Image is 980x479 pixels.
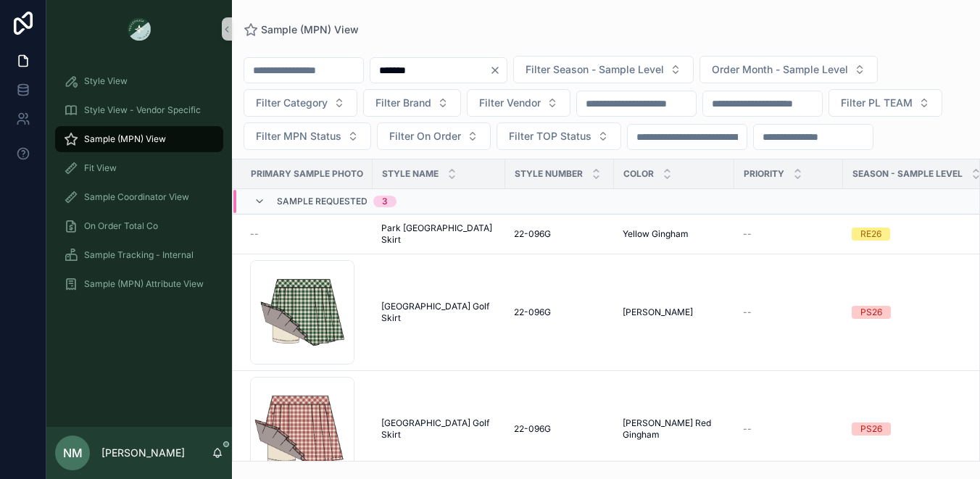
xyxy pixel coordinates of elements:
button: Select Button [467,89,570,117]
button: Select Button [377,122,491,150]
a: Sample (MPN) View [55,126,223,152]
button: Select Button [363,89,461,117]
a: Sample (MPN) View [244,22,359,37]
a: Yellow Gingham [623,228,726,240]
p: [PERSON_NAME] [101,446,185,460]
span: [PERSON_NAME] [623,307,693,318]
span: Style Name [382,168,439,180]
a: -- [743,423,834,435]
button: Select Button [244,89,357,117]
a: Style View - Vendor Specific [55,97,223,123]
span: Style View [84,75,128,87]
a: -- [743,228,834,240]
span: Filter PL TEAM [841,96,913,110]
button: Select Button [829,89,942,117]
span: Filter Brand [375,96,431,110]
span: 22-096G [514,228,551,240]
span: -- [743,307,752,318]
span: Sample Tracking - Internal [84,249,194,261]
span: 22-096G [514,423,551,435]
img: App logo [128,17,151,41]
span: Filter On Order [389,129,461,143]
div: RE26 [860,228,881,241]
button: Select Button [244,122,371,150]
span: On Order Total Co [84,220,158,232]
span: PRIORITY [744,168,784,180]
div: 3 [382,196,388,207]
a: Sample Coordinator View [55,184,223,210]
span: 22-096G [514,307,551,318]
span: Filter MPN Status [256,129,341,143]
span: -- [743,423,752,435]
div: scrollable content [46,58,232,316]
span: Sample (MPN) Attribute View [84,278,204,290]
span: Filter TOP Status [509,129,591,143]
a: 22-096G [514,307,605,318]
a: 22-096G [514,228,605,240]
span: Color [623,168,654,180]
button: Select Button [513,56,694,83]
a: 22-096G [514,423,605,435]
span: Filter Season - Sample Level [526,62,664,77]
button: Clear [489,64,507,76]
span: Sample Requested [277,196,367,207]
div: PS26 [860,422,882,436]
span: Yellow Gingham [623,228,689,240]
div: PS26 [860,306,882,319]
button: Select Button [699,56,878,83]
a: On Order Total Co [55,213,223,239]
a: Style View [55,68,223,94]
a: -- [743,307,834,318]
span: Filter Category [256,96,328,110]
span: NM [63,444,83,462]
a: [PERSON_NAME] Red Gingham [623,417,726,441]
a: Sample Tracking - Internal [55,242,223,268]
a: [GEOGRAPHIC_DATA] Golf Skirt [381,417,497,441]
span: Fit View [84,162,117,174]
a: [PERSON_NAME] [623,307,726,318]
span: -- [250,228,259,240]
span: Filter Vendor [479,96,541,110]
span: Style View - Vendor Specific [84,104,201,116]
a: [GEOGRAPHIC_DATA] Golf Skirt [381,301,497,324]
a: Fit View [55,155,223,181]
span: Style Number [515,168,583,180]
span: Sample Coordinator View [84,191,189,203]
span: Sample (MPN) View [84,133,166,145]
span: -- [743,228,752,240]
a: Park [GEOGRAPHIC_DATA] Skirt [381,222,497,246]
span: Order Month - Sample Level [712,62,848,77]
button: Select Button [497,122,621,150]
span: PRIMARY SAMPLE PHOTO [251,168,363,180]
span: Sample (MPN) View [261,22,359,37]
a: -- [250,228,364,240]
a: Sample (MPN) Attribute View [55,271,223,297]
span: Season - Sample Level [852,168,963,180]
